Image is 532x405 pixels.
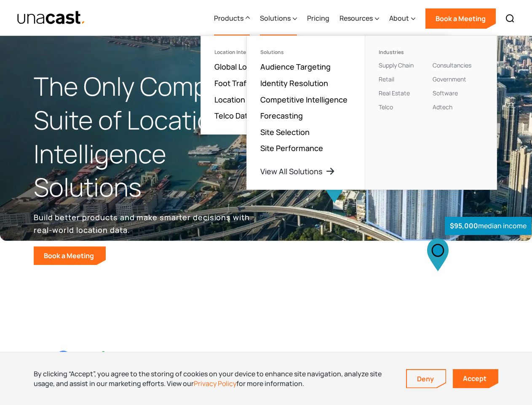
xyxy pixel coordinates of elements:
div: Location Intelligence [214,49,265,55]
div: About [389,1,415,36]
a: Site Selection [260,127,310,137]
a: Pricing [307,1,329,36]
a: Consultancies [433,61,471,69]
a: Government [433,75,466,83]
a: Deny [407,370,446,388]
div: Products [214,13,243,23]
a: Software [433,89,458,97]
p: Build better products and make smarter decisions with real-world location data. [34,211,253,236]
a: Adtech [433,103,452,111]
a: Location Insights Platform [214,94,308,105]
div: Products [214,1,250,36]
a: Supply Chain [379,61,414,69]
img: BCG logo [237,348,296,373]
div: Resources [340,13,373,23]
a: Book a Meeting [34,246,106,265]
div: Solutions [260,1,297,36]
h1: The Only Complete Suite of Location Intelligence Solutions [34,70,266,204]
div: Resources [340,1,379,36]
a: Forecasting [260,111,303,121]
a: Competitive Intelligence [260,94,348,105]
nav: Products [201,35,448,135]
a: home [17,11,86,25]
a: Privacy Policy [194,379,236,388]
div: By clicking “Accept”, you agree to the storing of cookies on your device to enhance site navigati... [34,369,393,388]
strong: $95,000 [450,221,478,230]
a: Accept [453,369,498,388]
a: Audience Targeting [260,62,331,72]
img: Google logo Color [56,351,115,370]
a: Real Estate [379,89,410,97]
a: Retail [379,75,394,83]
div: Industries [379,49,429,55]
div: Solutions [260,13,291,23]
a: Telco [379,103,393,111]
a: Global Location Data [214,62,287,72]
a: Site Performance [260,143,323,153]
div: median income [445,217,532,235]
img: Unacast text logo [17,11,86,25]
img: Search icon [505,13,515,24]
a: Identity Resolution [260,78,328,88]
nav: Solutions [246,35,497,190]
a: Book a Meeting [425,8,496,29]
a: View All Solutions [260,166,335,176]
div: Solutions [260,49,351,55]
div: About [389,13,409,23]
img: Harvard U logo [327,351,386,371]
a: Foot Traffic Data [214,78,273,88]
a: Telco Data Processing [214,111,294,121]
